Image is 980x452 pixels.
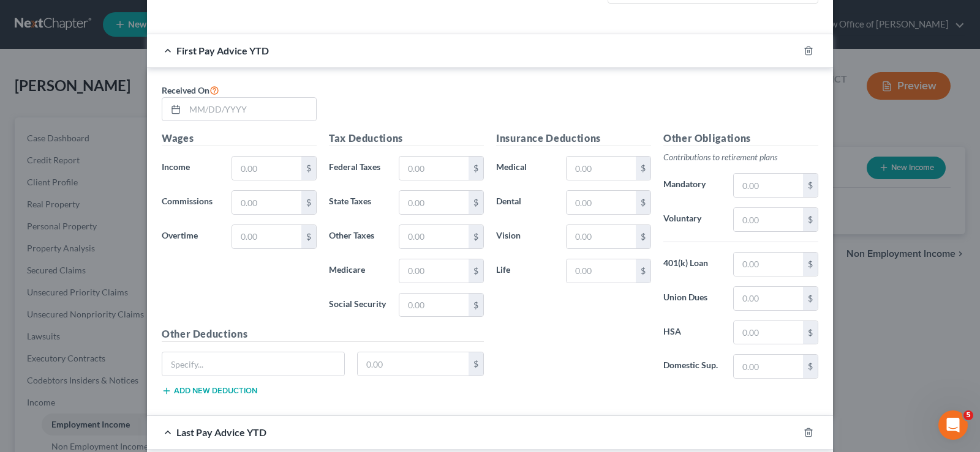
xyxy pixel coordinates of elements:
[156,224,225,249] label: Overtime
[323,224,393,249] label: Other Taxes
[803,174,818,197] div: $
[19,358,29,368] button: Emoji picker
[59,6,139,15] h1: [PERSON_NAME]
[636,191,650,214] div: $
[803,321,818,344] div: $
[963,410,973,420] span: 5
[176,45,269,56] span: First Pay Advice YTD
[490,156,560,180] label: Medical
[657,354,727,379] label: Domestic Sup.
[399,294,469,317] input: 0.00
[20,133,191,217] div: The court has added a new Credit Counseling Field that we need to update upon filing. Please remo...
[185,98,316,121] input: MM/DD/YYYY
[156,190,225,215] label: Commissions
[657,320,727,345] label: HSA
[59,15,114,28] p: Active 2h ago
[35,7,55,26] img: Profile image for Katie
[301,225,316,248] div: $
[469,191,483,214] div: $
[734,321,803,344] input: 0.00
[176,426,266,438] span: Last Pay Advice YTD
[192,5,215,28] button: Home
[215,5,237,27] div: Close
[657,286,727,311] label: Union Dues
[496,131,651,146] h5: Insurance Deductions
[20,104,175,126] b: 🚨ATTN: [GEOGRAPHIC_DATA] of [US_STATE]
[323,156,393,180] label: Federal Taxes
[490,259,560,283] label: Life
[399,225,469,248] input: 0.00
[636,225,650,248] div: $
[663,131,818,146] h5: Other Obligations
[567,157,636,180] input: 0.00
[232,225,301,248] input: 0.00
[8,5,31,28] button: go back
[734,287,803,310] input: 0.00
[301,157,316,180] div: $
[399,259,469,283] input: 0.00
[567,259,636,283] input: 0.00
[567,225,636,248] input: 0.00
[399,157,469,180] input: 0.00
[162,83,219,97] label: Received On
[490,224,560,249] label: Vision
[399,191,469,214] input: 0.00
[734,355,803,378] input: 0.00
[469,352,483,376] div: $
[803,287,818,310] div: $
[490,190,560,215] label: Dental
[358,352,469,376] input: 0.00
[803,253,818,276] div: $
[323,190,393,215] label: State Taxes
[10,333,235,354] textarea: Message…
[657,207,727,232] label: Voluntary
[162,352,344,376] input: Specify...
[323,293,393,317] label: Social Security
[803,355,818,378] div: $
[10,96,235,251] div: Katie says…
[657,252,727,276] label: 401(k) Loan
[469,225,483,248] div: $
[39,358,48,368] button: Gif picker
[210,354,230,373] button: Send a message…
[938,410,968,440] iframe: Intercom live chat
[232,157,301,180] input: 0.00
[469,259,483,283] div: $
[10,96,201,224] div: 🚨ATTN: [GEOGRAPHIC_DATA] of [US_STATE]The court has added a new Credit Counseling Field that we n...
[734,208,803,231] input: 0.00
[636,157,650,180] div: $
[567,191,636,214] input: 0.00
[58,358,68,368] button: Upload attachment
[469,294,483,317] div: $
[657,173,727,198] label: Mandatory
[663,151,818,163] p: Contributions to retirement plans
[301,191,316,214] div: $
[162,161,190,172] span: Income
[636,259,650,283] div: $
[329,131,484,146] h5: Tax Deductions
[162,386,257,396] button: Add new deduction
[20,227,123,234] div: [PERSON_NAME] • 23m ago
[232,191,301,214] input: 0.00
[323,259,393,283] label: Medicare
[803,208,818,231] div: $
[734,253,803,276] input: 0.00
[162,327,484,342] h5: Other Deductions
[78,358,88,368] button: Start recording
[469,157,483,180] div: $
[734,174,803,197] input: 0.00
[162,131,317,146] h5: Wages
